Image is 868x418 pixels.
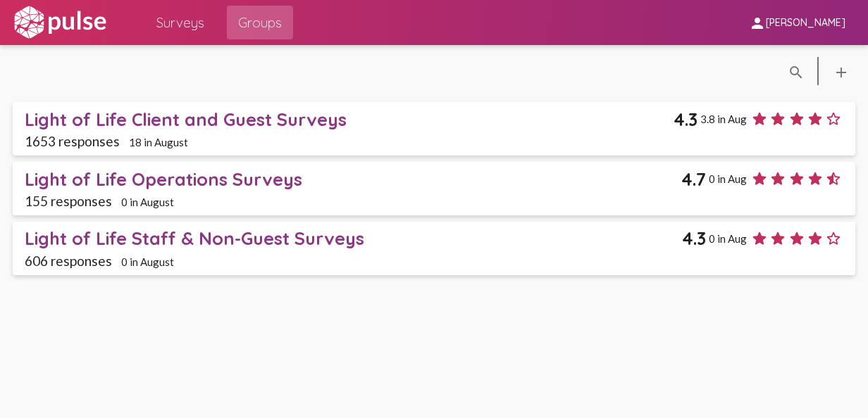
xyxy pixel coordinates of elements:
mat-icon: person [749,15,766,32]
span: 18 in August [129,136,188,148]
span: 0 in Aug [709,232,747,245]
span: [PERSON_NAME] [766,17,845,30]
a: Groups [227,6,293,39]
img: white-logo.svg [11,5,108,40]
span: 606 responses [25,253,112,269]
button: language [827,57,855,85]
span: 0 in August [121,255,174,268]
span: 4.7 [681,168,706,190]
span: 0 in Aug [709,172,747,185]
a: Light of Life Client and Guest Surveys4.33.8 in Aug1653 responses18 in August [13,102,856,156]
div: Light of Life Staff & Non-Guest Surveys [25,227,682,249]
div: Light of Life Client and Guest Surveys [25,108,674,130]
span: Surveys [156,10,204,35]
button: language [782,57,810,85]
a: Light of Life Operations Surveys4.70 in Aug155 responses0 in August [13,162,856,215]
a: Surveys [145,6,216,39]
span: 4.3 [682,227,706,249]
div: Light of Life Operations Surveys [25,168,681,190]
a: Light of Life Staff & Non-Guest Surveys4.30 in Aug606 responses0 in August [13,222,856,275]
span: 1653 responses [25,133,120,149]
span: 4.3 [674,108,697,130]
span: 3.8 in Aug [700,113,747,125]
mat-icon: language [788,64,805,81]
span: 0 in August [121,196,174,208]
mat-icon: language [833,64,850,81]
button: [PERSON_NAME] [738,9,857,35]
span: Groups [238,10,282,35]
span: 155 responses [25,193,112,209]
